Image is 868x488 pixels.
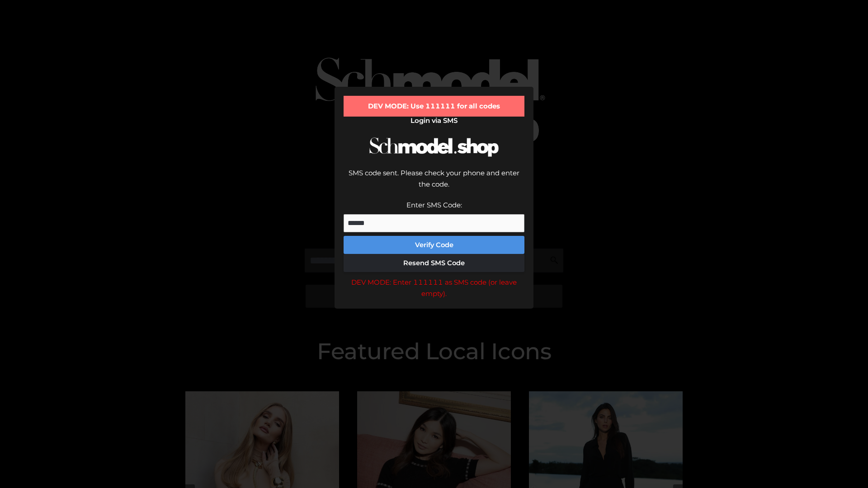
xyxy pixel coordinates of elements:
h2: Login via SMS [344,117,524,125]
div: SMS code sent. Please check your phone and enter the code. [344,167,524,199]
button: Verify Code [344,236,524,254]
div: DEV MODE: Use 111111 for all codes [344,96,524,117]
img: Schmodel Logo [366,129,502,165]
button: Resend SMS Code [344,254,524,272]
label: Enter SMS Code: [406,201,462,209]
div: DEV MODE: Enter 111111 as SMS code (or leave empty). [344,277,524,300]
